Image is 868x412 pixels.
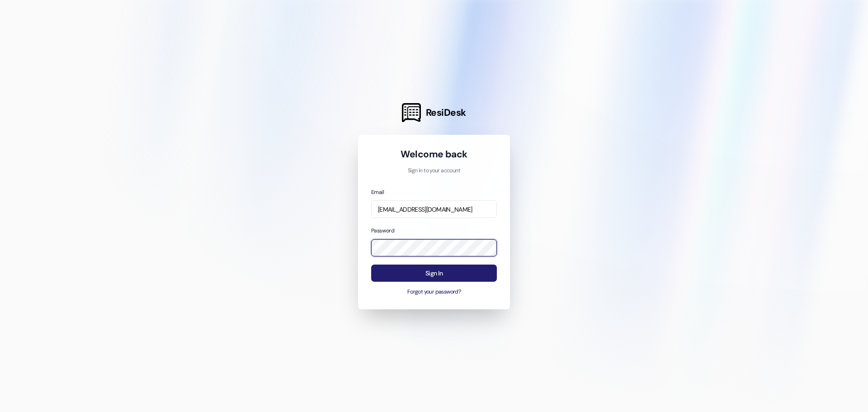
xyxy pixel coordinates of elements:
[426,106,466,119] span: ResiDesk
[371,189,384,196] label: Email
[371,265,497,282] button: Sign In
[371,200,497,218] input: name@example.com
[402,103,421,122] img: ResiDesk Logo
[371,167,497,175] p: Sign in to your account
[371,288,497,296] button: Forgot your password?
[371,148,497,161] h1: Welcome back
[371,227,394,234] label: Password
